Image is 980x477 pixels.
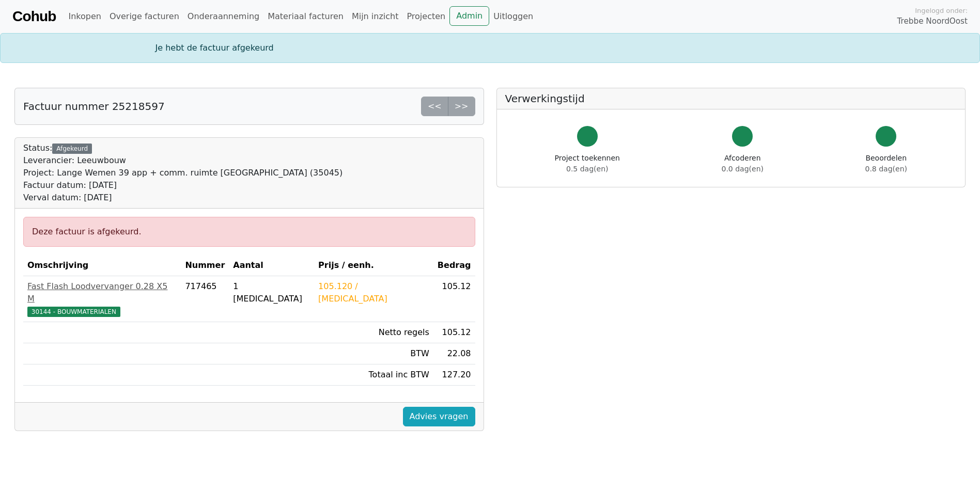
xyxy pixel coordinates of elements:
[318,280,429,305] div: 105.120 / [MEDICAL_DATA]
[229,255,314,276] th: Aantal
[23,179,343,192] div: Factuur datum: [DATE]
[64,6,105,27] a: Inkopen
[433,343,475,364] td: 22.08
[566,165,608,173] span: 0.5 dag(en)
[27,280,177,305] div: Fast Flash Loodvervanger 0.28 X5 M
[402,6,449,27] a: Projecten
[489,6,537,27] a: Uitloggen
[722,153,764,174] div: Afcoderen
[403,407,475,426] a: Advies vragen
[348,6,403,27] a: Mijn inzicht
[263,6,348,27] a: Materiaal facturen
[865,165,907,173] span: 0.8 dag(en)
[722,165,764,173] span: 0.0 dag(en)
[23,154,343,167] div: Leverancier: Leeuwbouw
[105,6,183,27] a: Overige facturen
[23,100,165,113] h5: Factuur nummer 25218597
[23,217,475,247] div: Deze factuur is afgekeurd.
[181,255,229,276] th: Nummer
[915,6,968,15] span: Ingelogd onder:
[233,280,310,305] div: 1 [MEDICAL_DATA]
[449,6,489,26] a: Admin
[181,276,229,322] td: 717465
[433,276,475,322] td: 105.12
[314,364,433,386] td: Totaal inc BTW
[433,364,475,386] td: 127.20
[314,322,433,343] td: Netto regels
[52,144,91,154] div: Afgekeurd
[183,6,263,27] a: Onderaanneming
[314,343,433,364] td: BTW
[12,4,56,29] a: Cohub
[433,322,475,343] td: 105.12
[555,153,620,174] div: Project toekennen
[505,92,957,105] h5: Verwerkingstijd
[27,307,120,317] span: 30144 - BOUWMATERIALEN
[23,255,181,276] th: Omschrijving
[897,15,968,27] span: Trebbe NoordOost
[149,42,831,54] div: Je hebt de factuur afgekeurd
[23,192,343,204] div: Verval datum: [DATE]
[865,153,907,174] div: Beoordelen
[23,142,343,204] div: Status:
[27,280,177,317] a: Fast Flash Loodvervanger 0.28 X5 M30144 - BOUWMATERIALEN
[433,255,475,276] th: Bedrag
[314,255,433,276] th: Prijs / eenh.
[23,167,343,179] div: Project: Lange Wemen 39 app + comm. ruimte [GEOGRAPHIC_DATA] (35045)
